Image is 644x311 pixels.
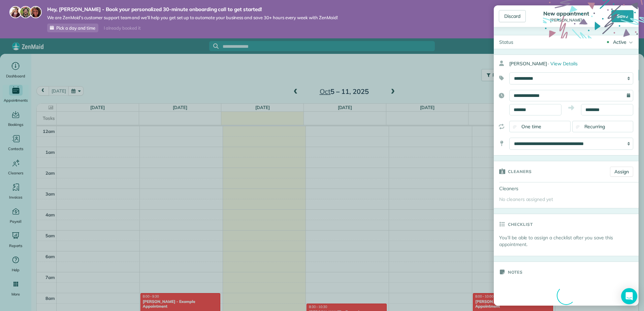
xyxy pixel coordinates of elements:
img: maria-72a9807cf96188c08ef61303f053569d2e2a8a1cde33d635c8a3ac13582a053d.jpg [9,6,22,18]
div: Cleaners [494,182,541,195]
p: You’ll be able to assign a checklist after you save this appointment. [499,234,639,248]
strong: Hey, [PERSON_NAME] - Book your personalized 30-minute onboarding call to get started! [47,6,338,13]
input: One time [513,125,517,130]
div: [PERSON_NAME] [541,18,591,23]
div: Active [613,39,626,45]
div: Discard [499,10,526,22]
img: jorge-587dff0eeaa6aab1f244e6dc62b8924c3b6ad411094392a53c71c6c4a576187d.jpg [20,6,32,18]
div: Open Intercom Messenger [621,288,637,304]
span: Recurring [584,124,605,130]
a: Assign [610,167,633,177]
a: Pick a day and time [47,24,98,32]
span: No cleaners assigned yet [499,196,553,202]
span: We are ZenMaid’s customer support team and we’ll help you get set up to automate your business an... [47,15,338,21]
div: I already booked it [100,24,144,32]
span: · [548,61,549,67]
h3: Checklist [508,214,533,234]
input: Recurring [576,125,580,130]
span: One time [521,124,541,130]
div: Status [494,35,519,49]
img: michelle-19f622bdf1676172e81f8f8fba1fb50e276960ebfe0243fe18214015130c80e4.jpg [30,6,42,18]
span: View Details [550,61,578,67]
div: New appointment [541,10,591,17]
h3: Cleaners [508,161,532,181]
div: [PERSON_NAME] [509,58,639,70]
span: Pick a day and time [56,25,95,31]
h3: Notes [508,262,523,282]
